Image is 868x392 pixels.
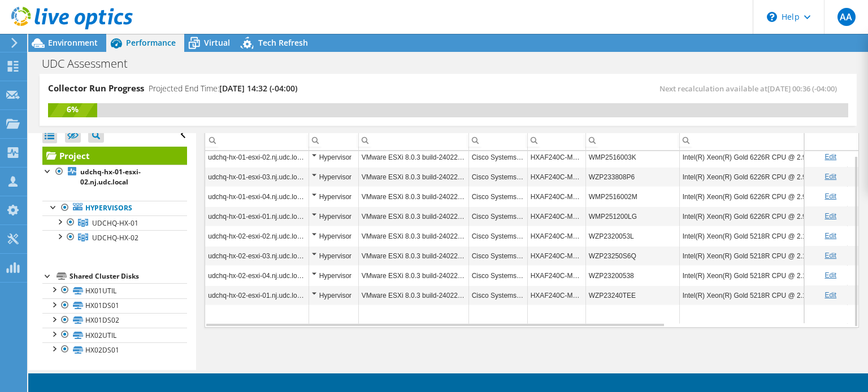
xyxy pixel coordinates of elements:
td: Column CPU, Value Intel(R) Xeon(R) Gold 5218R CPU @ 2.10GHz 2.10 GHz [679,266,847,285]
td: Column Manufacturer, Value Cisco Systems Inc [468,226,527,246]
td: Column OS, Value VMware ESXi 8.0.3 build-24022510 [358,206,468,226]
a: Edit [824,173,836,180]
td: Column Service Tag Serial Number, Value WMP2516003K [585,147,679,167]
div: Hypervisor [312,249,355,262]
svg: \n [767,12,777,22]
td: Column OS, Value VMware ESXi 8.0.3 build-24022510 [358,147,468,167]
span: Virtual [204,37,230,48]
div: Hypervisor [312,268,355,282]
td: Column Server Role, Value Hypervisor [309,266,358,285]
span: AA [837,8,856,26]
h1: UDC Assessment [37,58,145,70]
a: Edit [824,212,836,220]
a: Edit [824,192,836,200]
a: Edit [824,271,836,279]
span: Tech Refresh [258,37,308,48]
td: Column Server Role, Value Hypervisor [309,147,358,167]
td: Column Manufacturer, Value Cisco Systems Inc [468,246,527,266]
td: Column Server Role, Value Hypervisor [309,187,358,206]
a: Edit [824,252,836,259]
td: Column Server Name, Value udchq-hx-01-esxi-04.nj.udc.local [205,187,309,206]
a: Edit [824,232,836,240]
td: Column Service Tag Serial Number, Value WZP2320053L [585,226,679,246]
td: Column Manufacturer, Value Cisco Systems Inc [468,167,527,187]
a: Edit [824,291,836,299]
td: Column Server Name, Value udchq-hx-02-esxi-03.nj.udc.local [205,246,309,266]
div: Hypervisor [312,150,355,164]
a: HX01DS01 [42,298,187,313]
a: Edit [824,153,836,161]
td: Column Server Name, Value udchq-hx-01-esxi-01.nj.udc.local [205,206,309,226]
td: Column CPU, Value Intel(R) Xeon(R) Gold 5218R CPU @ 2.10GHz 2.10 GHz [679,246,847,266]
td: Column Server Name, Value udchq-hx-02-esxi-02.nj.udc.local [205,226,309,246]
td: Column Server Name, Value udchq-hx-01-esxi-02.nj.udc.local [205,147,309,167]
td: Column Model, Value HXAF240C-M5SX [527,285,585,305]
td: Column Model, Value HXAF240C-M5SX [527,187,585,206]
div: Data grid [205,88,859,328]
td: Column Server Name, Value udchq-hx-02-esxi-04.nj.udc.local [205,266,309,285]
span: UDCHQ-HX-01 [92,218,138,228]
div: Hypervisor [312,170,355,183]
td: Column Server Name, Value udchq-hx-01-esxi-03.nj.udc.local [205,167,309,187]
td: Column CPU, Value Intel(R) Xeon(R) Gold 6226R CPU @ 2.90GHz 2.90 GHz [679,206,847,226]
td: Column Manufacturer, Value Cisco Systems Inc [468,187,527,206]
div: 6% [48,103,97,116]
td: Column Server Name, Value udchq-hx-02-esxi-01.nj.udc.local [205,285,309,305]
td: Column Model, Value HXAF240C-M5SX [527,206,585,226]
a: Project [42,147,187,165]
td: Column Service Tag Serial Number, Filter cell [585,130,679,150]
td: Column OS, Value VMware ESXi 8.0.3 build-24022510 [358,187,468,206]
td: Column OS, Value VMware ESXi 8.0.3 build-24022510 [358,226,468,246]
td: Column Model, Value HXAF240C-M5SX [527,266,585,285]
td: Column Server Name, Filter cell [205,130,309,150]
div: Hypervisor [312,190,355,203]
td: Column Service Tag Serial Number, Value WZP23250S6Q [585,246,679,266]
td: Column CPU, Value Intel(R) Xeon(R) Gold 6226R CPU @ 2.90GHz 2.90 GHz [679,187,847,206]
td: Column Server Role, Value Hypervisor [309,206,358,226]
td: Column Service Tag Serial Number, Value WZP23240TEE [585,285,679,305]
span: [DATE] 00:36 (-04:00) [767,83,837,94]
td: Column Model, Value HXAF240C-M5SX [527,147,585,167]
td: Column Model, Value HXAF240C-M5SX [527,167,585,187]
span: Next recalculation available at [659,83,843,94]
a: udchq-hx-01-esxi-02.nj.udc.local [42,165,187,190]
td: Column OS, Value VMware ESXi 8.0.3 build-24022510 [358,246,468,266]
a: UDCHQ-HX-02 [42,230,187,245]
td: Column Model, Value HXAF240C-M5SX [527,226,585,246]
a: HX02DS01 [42,342,187,357]
span: [DATE] 14:32 (-04:00) [219,83,297,94]
td: Column CPU, Value Intel(R) Xeon(R) Gold 5218R CPU @ 2.10GHz 2.10 GHz [679,226,847,246]
span: UDCHQ-HX-02 [92,233,138,243]
span: Performance [126,37,176,48]
td: Column Service Tag Serial Number, Value WMP2516002M [585,187,679,206]
div: Hypervisor [312,288,355,302]
td: Column Service Tag Serial Number, Value WMP251200LG [585,206,679,226]
td: Column CPU, Filter cell [679,130,847,150]
td: Column Model, Value HXAF240C-M5SX [527,246,585,266]
td: Column Server Role, Value Hypervisor [309,226,358,246]
a: UDCHQ-HX-01 [42,215,187,230]
td: Column Manufacturer, Value Cisco Systems Inc [468,147,527,167]
a: HX02UTIL [42,328,187,342]
a: Hypervisors [42,201,187,215]
span: Environment [48,37,98,48]
td: Column CPU, Value Intel(R) Xeon(R) Gold 6226R CPU @ 2.90GHz 2.90 GHz [679,147,847,167]
td: Column Server Role, Value Hypervisor [309,285,358,305]
td: Column OS, Value VMware ESXi 8.0.3 build-24022510 [358,167,468,187]
td: Column Manufacturer, Value Cisco Systems Inc [468,266,527,285]
td: Column CPU, Value Intel(R) Xeon(R) Gold 5218R CPU @ 2.10GHz 2.10 GHz [679,285,847,305]
td: Column Manufacturer, Value Cisco Systems Inc [468,285,527,305]
div: Hypervisor [312,229,355,243]
td: Column OS, Filter cell [358,130,468,150]
td: Column OS, Value VMware ESXi 8.0.3 build-24022510 [358,266,468,285]
div: Hypervisor [312,209,355,223]
td: Column OS, Value VMware ESXi 8.0.3 build-24022510 [358,285,468,305]
td: Column Server Role, Value Hypervisor [309,246,358,266]
b: udchq-hx-01-esxi-02.nj.udc.local [80,167,141,187]
a: HX01UTIL [42,283,187,298]
td: Column Service Tag Serial Number, Value WZP23200538 [585,266,679,285]
td: Column Service Tag Serial Number, Value WZP233808P6 [585,167,679,187]
td: Column Server Role, Filter cell [309,130,358,150]
td: Column Manufacturer, Filter cell [468,130,527,150]
td: Column Manufacturer, Value Cisco Systems Inc [468,206,527,226]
